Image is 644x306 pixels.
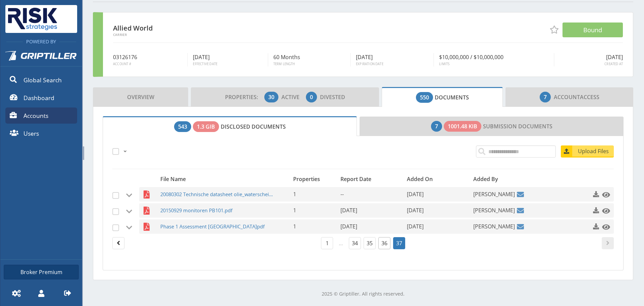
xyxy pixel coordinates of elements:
a: Click to preview this file [600,221,609,233]
span: Expiration Date [356,62,428,67]
div: [DATE] [554,53,623,67]
span: 7 [435,122,438,130]
span: 30 [268,93,274,101]
span: Dashboard [23,93,54,102]
div: Allied World [113,23,220,37]
a: Global Search [5,72,77,88]
a: Submission Documents [360,117,624,136]
span: Account [554,93,580,101]
span: Overview [127,90,154,104]
span: [DATE] [407,223,424,230]
span: Upload Files [573,147,614,155]
span: Term Length [273,62,345,67]
span: [PERSON_NAME] [473,187,515,202]
span: 20080302 Technische datasheet olie_waterscheider AquaWorks.pdf [160,187,275,202]
span: Global Search [23,76,62,84]
a: Accounts [5,107,77,124]
a: Page 36. [378,237,390,249]
a: Upload Files [561,145,614,158]
a: Griptiller [0,45,82,70]
span: Bound [583,26,602,34]
span: Users [23,129,39,138]
span: Documents [416,91,469,104]
span: [DATE] [340,223,357,230]
div: 60 Months [268,53,351,67]
button: Bound [562,23,623,37]
span: [PERSON_NAME] [473,203,515,218]
span: 0 [310,93,313,101]
span: 543 [178,123,187,131]
span: 1 [293,223,296,230]
div: $10,000,000 / $10,000,000 [434,53,554,67]
div: Added On [405,174,471,184]
span: 550 [420,93,429,101]
a: Page 1. [321,237,333,249]
a: Page 38. [602,237,614,249]
span: Active [281,93,305,101]
span: Powered By [23,38,59,45]
span: Properties: [225,93,263,101]
span: 20150929 monitoren PB101.pdf [160,203,275,218]
div: [DATE] [351,53,434,67]
div: Report Date [338,174,405,184]
span: [PERSON_NAME] [473,219,515,234]
a: Click to preview this file [600,205,609,217]
span: Add to Favorites [550,26,558,34]
a: Page 34. [349,237,361,249]
span: Phase 1 Assessment [GEOGRAPHIC_DATA]pdf [160,219,275,234]
span: Effective Date [193,62,262,67]
span: -- [340,190,344,198]
p: 2025 © Griptiller. All rights reserved. [93,290,633,298]
span: 7 [544,93,547,101]
a: Broker Premium [4,265,79,279]
div: 03126176 [113,53,188,67]
span: 1.3 GiB [197,123,215,131]
span: Divested [320,93,345,101]
span: [DATE] [407,207,424,214]
a: Page 35. [364,237,376,249]
a: Disclosed Documents [103,116,357,136]
span: 1001.48 KiB [448,122,477,130]
span: 1 [293,207,296,214]
a: Dashboard [5,90,77,106]
span: Created At [559,62,623,67]
span: Limits [439,62,548,67]
a: Users [5,125,77,141]
span: Access [540,90,599,104]
span: Accounts [23,111,48,120]
span: Account # [113,62,182,67]
div: Properties [291,174,339,184]
div: [DATE] [188,53,268,67]
span: Carrier [113,33,220,37]
img: Risk Strategies Company [5,5,60,33]
a: Click to preview this file [600,188,609,201]
span: [DATE] [340,207,357,214]
span: [DATE] [407,190,424,198]
span: 1 [293,190,296,198]
a: Page 36. [112,237,124,249]
div: Added By [471,174,566,184]
div: File Name [158,174,291,184]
